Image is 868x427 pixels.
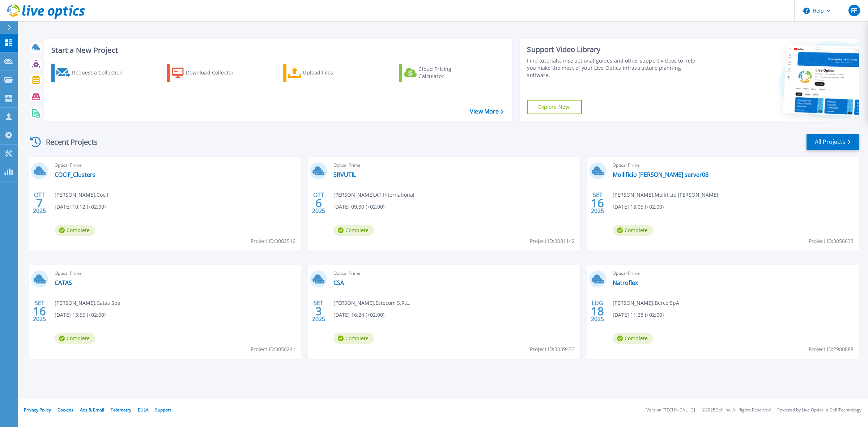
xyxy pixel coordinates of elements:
span: Complete [333,333,374,344]
div: SET 2025 [312,298,325,324]
a: EULA [138,407,149,413]
span: [PERSON_NAME] , AT International [333,191,414,199]
a: View More [470,108,503,115]
div: Find tutorials, instructional guides and other support videos to help you make the most of your L... [527,57,702,79]
a: Request a Collection [51,64,132,82]
a: Ads & Email [80,407,104,413]
div: SET 2025 [33,298,46,324]
div: OTT 2025 [312,190,325,216]
span: [DATE] 16:24 (+02:00) [333,311,384,319]
div: SET 2025 [591,190,604,216]
span: Optical Prime [55,269,297,277]
span: Optical Prime [55,161,297,169]
span: Project ID: 3081142 [530,237,575,245]
a: Explore Now! [527,100,582,114]
span: Complete [55,333,95,344]
a: Mollificio [PERSON_NAME] server08 [613,171,709,178]
a: Cookies [58,407,73,413]
span: 16 [591,200,604,206]
div: Download Collector [186,65,244,80]
a: CATAS [55,279,72,286]
span: [PERSON_NAME] , Berco SpA [613,299,679,307]
div: Support Video Library [527,45,702,54]
span: [PERSON_NAME] , Catas Spa [55,299,120,307]
a: All Projects [807,134,859,150]
span: [DATE] 10:12 (+02:00) [55,203,106,211]
div: Cloud Pricing Calculator [418,65,476,80]
h3: Start a New Project [51,46,503,54]
div: Upload Files [303,65,361,80]
div: LUG 2025 [591,298,604,324]
span: Optical Prime [333,269,575,277]
a: Natroflex [613,279,638,286]
a: Telemetry [111,407,131,413]
span: [DATE] 11:28 (+02:00) [613,311,664,319]
span: Optical Prime [613,269,855,277]
span: Project ID: 3056241 [251,345,295,353]
li: Version: [TECHNICAL_ID] [646,408,695,413]
span: Complete [333,225,374,236]
div: Request a Collection [72,65,130,80]
span: [DATE] 09:30 (+02:00) [333,203,384,211]
span: Optical Prime [333,161,575,169]
span: 16 [33,308,46,314]
span: Complete [55,225,95,236]
span: Project ID: 2980888 [809,345,854,353]
span: [PERSON_NAME] , Cocif [55,191,109,199]
span: [DATE] 13:55 (+02:00) [55,311,106,319]
li: © 2025 Dell Inc. All Rights Reserved [702,408,771,413]
a: SRVUTIL [333,171,356,178]
a: COCIF_Clusters [55,171,95,178]
div: OTT 2025 [33,190,46,216]
span: [PERSON_NAME] , Estecom S.R.L. [333,299,410,307]
a: Privacy Policy [24,407,51,413]
span: Project ID: 3082546 [251,237,295,245]
span: 6 [315,200,322,206]
span: 7 [36,200,43,206]
span: Complete [613,333,653,344]
a: CSA [333,279,344,286]
span: Complete [613,225,653,236]
span: Project ID: 3056633 [809,237,854,245]
span: FF [851,8,857,13]
span: [DATE] 18:05 (+02:00) [613,203,664,211]
a: Support [155,407,171,413]
a: Cloud Pricing Calculator [399,64,480,82]
span: [PERSON_NAME] , Mollificio [PERSON_NAME] [613,191,718,199]
div: Recent Projects [28,133,107,151]
span: Project ID: 3039433 [530,345,575,353]
span: Optical Prime [613,161,855,169]
span: 3 [315,308,322,314]
li: Powered by Live Optics, a Dell Technology [777,408,861,413]
a: Upload Files [283,64,364,82]
span: 18 [591,308,604,314]
a: Download Collector [167,64,248,82]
